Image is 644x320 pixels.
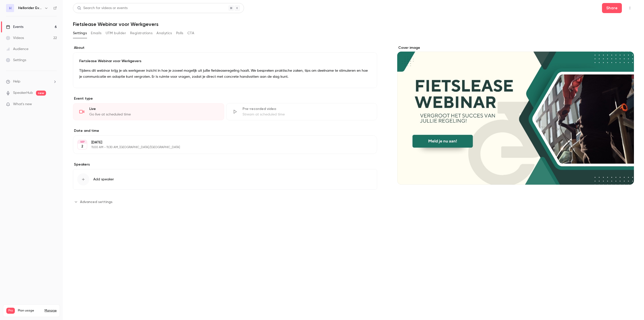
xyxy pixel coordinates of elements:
[6,314,16,318] p: Videos
[6,35,24,41] div: Videos
[243,106,371,111] div: Pre-recorded video
[73,21,634,27] h1: Fietslease Webinar voor Werkgevers
[73,198,377,206] section: Advanced settings
[73,103,224,120] div: LiveGo live at scheduled time
[91,140,350,145] p: [DATE]
[79,68,371,80] p: Tijdens dit webinar krijg je als werkgever inzicht in hoe je zoveel mogelijk uit jullie fietsleas...
[47,314,50,317] span: 27
[81,144,83,149] p: 2
[91,29,101,37] button: Emails
[6,58,26,63] div: Settings
[89,112,218,117] div: Go live at scheduled time
[78,140,87,144] div: SEP
[130,29,152,37] button: Registrations
[89,106,218,111] div: Live
[156,29,172,37] button: Analytics
[397,45,634,185] section: Cover image
[73,198,115,206] button: Advanced settings
[36,91,46,96] span: new
[6,24,23,29] div: Events
[13,102,32,107] span: What's new
[620,171,630,181] button: cover-image
[106,29,126,37] button: UTM builder
[79,59,371,64] p: Fietslease Webinar voor Werkgevers
[73,96,377,101] p: Event type
[6,79,57,84] li: help-dropdown-opener
[176,29,183,37] button: Polls
[13,90,33,96] a: SpeakerHub
[91,145,350,149] p: 11:00 AM - 11:30 AM, [GEOGRAPHIC_DATA]/[GEOGRAPHIC_DATA]
[77,6,128,11] div: Search for videos or events
[13,79,20,84] span: Help
[73,128,377,133] label: Date and time
[51,102,57,107] iframe: Noticeable Trigger
[602,3,622,13] button: Share
[73,45,377,50] label: About
[45,309,57,313] a: Manage
[397,45,634,50] label: Cover image
[243,112,371,117] div: Stream at scheduled time
[47,314,57,318] p: / 150
[73,162,377,167] label: Speakers
[93,177,114,182] span: Add speaker
[18,309,42,313] span: Plan usage
[73,29,87,37] button: Settings
[226,103,377,120] div: Pre-recorded videoStream at scheduled time
[18,6,42,11] h6: Hellorider Events
[73,169,377,190] button: Add speaker
[80,199,112,205] span: Advanced settings
[6,308,15,314] span: Pro
[9,6,11,11] span: H
[6,47,28,52] div: Audience
[187,29,194,37] button: CTA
